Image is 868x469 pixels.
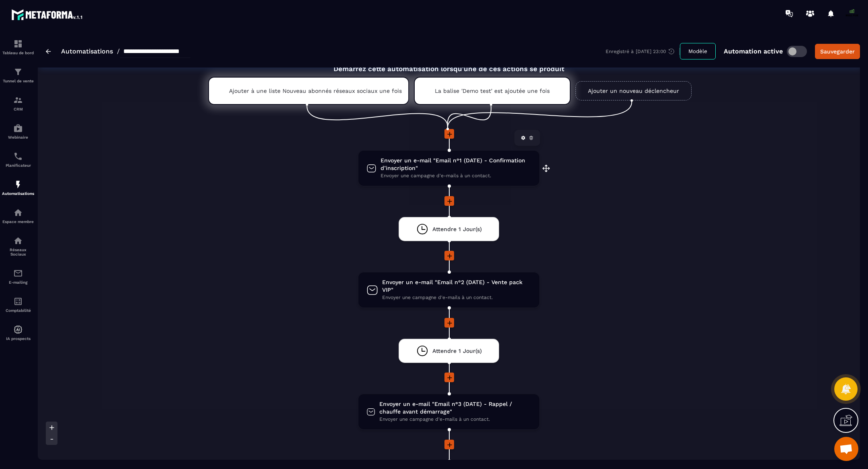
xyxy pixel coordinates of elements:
[13,325,23,334] img: automations
[2,33,34,61] a: formationformationTableau de bord
[13,268,23,278] img: email
[13,208,23,217] img: automations
[13,123,23,133] img: automations
[2,89,34,117] a: formationformationCRM
[46,49,51,54] img: arrow
[13,67,23,77] img: formation
[834,437,858,461] a: Ouvrir le chat
[13,95,23,105] img: formation
[435,88,550,94] p: La balise 'Demo test' est ajoutée une fois
[724,47,783,55] p: Automation active
[2,308,34,313] p: Comptabilité
[229,88,388,94] p: Ajouter à une liste Nouveau abonnés réseaux sociaux une fois
[2,219,34,224] p: Espace membre
[2,61,34,89] a: formationformationTunnel de vente
[382,294,531,301] span: Envoyer une campagne d'e-mails à un contact.
[13,39,23,49] img: formation
[2,262,34,291] a: emailemailE-mailing
[432,347,482,355] span: Attendre 1 Jour(s)
[381,172,531,180] span: Envoyer une campagne d'e-mails à un contact.
[680,43,716,59] button: Modèle
[2,135,34,139] p: Webinaire
[13,152,23,161] img: scheduler
[2,107,34,111] p: CRM
[2,79,34,83] p: Tunnel de vente
[382,279,531,294] span: Envoyer un e-mail "Email n°2 (DATE) - Vente pack VIP"
[117,47,120,55] span: /
[2,280,34,285] p: E-mailing
[432,225,482,233] span: Attendre 1 Jour(s)
[13,236,23,246] img: social-network
[2,248,34,256] p: Réseaux Sociaux
[2,117,34,145] a: automationsautomationsWebinaire
[13,297,23,306] img: accountant
[820,47,855,55] div: Sauvegarder
[2,174,34,202] a: automationsautomationsAutomatisations
[11,7,84,22] img: logo
[2,51,34,55] p: Tableau de bord
[2,191,34,196] p: Automatisations
[2,145,34,174] a: schedulerschedulerPlanificateur
[606,48,680,55] div: Enregistré à
[61,47,113,55] a: Automatisations
[381,157,531,172] span: Envoyer un e-mail "Email n°1 (DATE) - Confirmation d’inscription"
[379,416,531,423] span: Envoyer une campagne d'e-mails à un contact.
[2,336,34,341] p: IA prospects
[815,44,860,59] button: Sauvegarder
[575,81,692,100] a: Ajouter un nouveau déclencheur
[636,49,666,54] p: [DATE] 23:00
[2,291,34,319] a: accountantaccountantComptabilité
[379,400,531,416] span: Envoyer un e-mail "Email n°3 (DATE) - Rappel / chauffe avant démarrage"
[2,202,34,230] a: automationsautomationsEspace membre
[13,180,23,189] img: automations
[2,230,34,262] a: social-networksocial-networkRéseaux Sociaux
[2,163,34,168] p: Planificateur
